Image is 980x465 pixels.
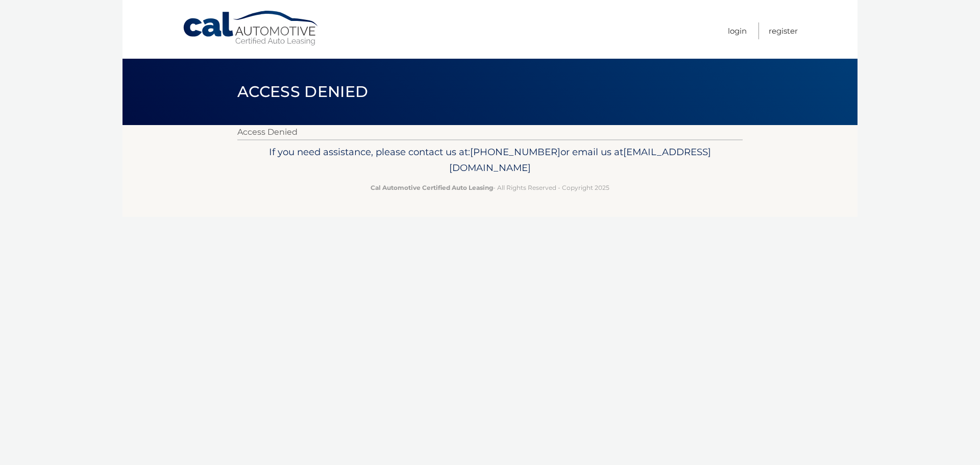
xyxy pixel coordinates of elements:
p: Access Denied [237,125,743,139]
a: Register [769,22,798,39]
p: - All Rights Reserved - Copyright 2025 [244,182,736,193]
span: [PHONE_NUMBER] [470,146,560,158]
p: If you need assistance, please contact us at: or email us at [244,144,736,177]
span: Access Denied [237,82,368,101]
strong: Cal Automotive Certified Auto Leasing [371,184,493,191]
a: Login [728,22,747,39]
a: Cal Automotive [182,10,320,46]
